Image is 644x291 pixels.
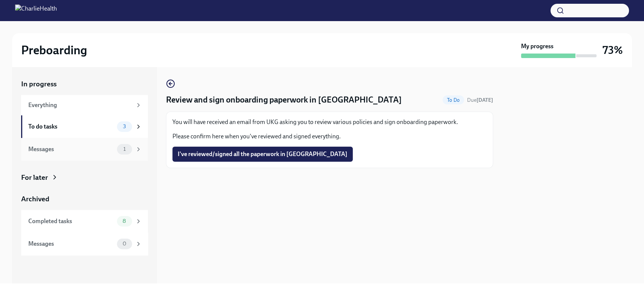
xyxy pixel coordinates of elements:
[21,173,48,182] div: For later
[603,43,623,57] h3: 73%
[467,96,493,104] span: September 8th, 2025 08:00
[118,241,131,247] span: 0
[21,138,148,161] a: Messages1
[21,194,148,204] a: Archived
[178,150,347,158] span: I've reviewed/signed all the paperwork in [GEOGRAPHIC_DATA]
[521,42,553,51] strong: My progress
[21,173,148,182] a: For later
[21,115,148,138] a: To do tasks3
[476,97,493,103] strong: [DATE]
[21,210,148,233] a: Completed tasks8
[28,217,114,225] div: Completed tasks
[15,5,57,17] img: CharlieHealth
[172,118,487,126] p: You will have received an email from UKG asking you to review various policies and sign onboardin...
[21,79,148,89] a: In progress
[28,101,132,109] div: Everything
[118,218,131,224] span: 8
[166,94,402,106] h4: Review and sign onboarding paperwork in [GEOGRAPHIC_DATA]
[172,147,353,162] button: I've reviewed/signed all the paperwork in [GEOGRAPHIC_DATA]
[28,240,114,248] div: Messages
[21,95,148,115] a: Everything
[118,124,131,129] span: 3
[21,233,148,255] a: Messages0
[28,123,114,131] div: To do tasks
[28,145,114,153] div: Messages
[21,43,87,58] h2: Preboarding
[172,132,487,141] p: Please confirm here when you've reviewed and signed everything.
[119,146,130,152] span: 1
[467,97,493,103] span: Due
[443,97,464,103] span: To Do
